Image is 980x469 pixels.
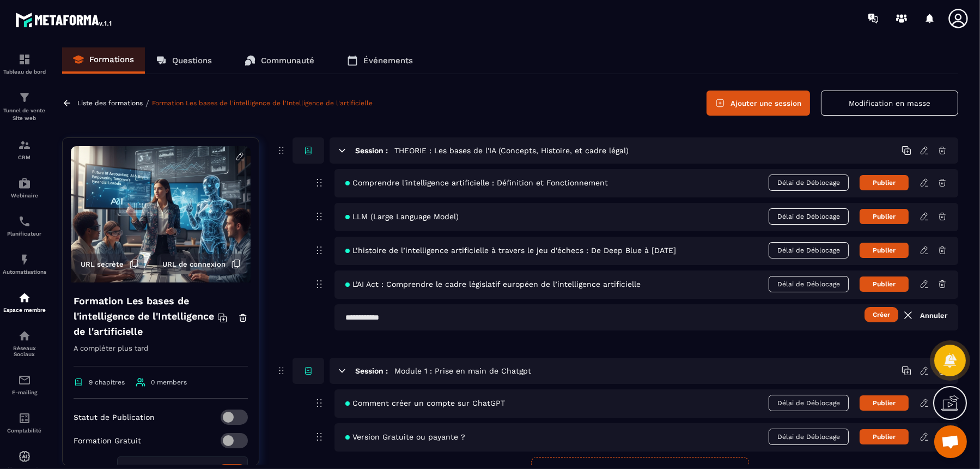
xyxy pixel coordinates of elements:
[18,329,31,342] img: social-network
[18,139,31,152] img: formation
[18,253,31,266] img: automations
[162,260,226,268] span: URL de connexion
[74,342,248,366] p: A compléter plus tard
[18,450,31,463] img: automations
[3,245,46,283] a: automationsautomationsAutomatisations
[234,47,325,74] a: Communauté
[18,53,31,66] img: formation
[172,56,212,65] p: Questions
[62,47,145,74] a: Formations
[860,395,909,411] button: Publier
[152,99,373,107] a: Formation Les bases de l'intelligence de l'Intelligence de l'artificielle
[3,45,46,83] a: formationformationTableau de bord
[3,83,46,130] a: formationformationTunnel de vente Site web
[3,428,46,434] p: Comptabilité
[345,246,676,255] span: L’histoire de l’intelligence artificielle à travers le jeu d’échecs : De Deep Blue à [DATE]
[18,91,31,104] img: formation
[77,99,143,107] a: Liste des formations
[355,146,388,155] h6: Session :
[18,374,31,387] img: email
[707,91,810,116] button: Ajouter une session
[3,283,46,321] a: automationsautomationsEspace membre
[75,254,144,274] button: URL secrète
[3,345,46,357] p: Réseaux Sociaux
[860,209,909,224] button: Publier
[89,55,134,64] p: Formations
[345,178,608,187] span: Comprendre l'intelligence artificielle : Définition et Fonctionnement
[769,242,849,258] span: Délai de Déblocage
[769,175,849,191] span: Délai de Déblocage
[860,175,909,190] button: Publier
[336,47,424,74] a: Événements
[345,432,465,441] span: Version Gratuite ou payante ?
[74,293,217,339] h4: Formation Les bases de l'intelligence de l'Intelligence de l'artificielle
[3,307,46,313] p: Espace membre
[3,404,46,442] a: accountantaccountantComptabilité
[18,177,31,190] img: automations
[769,429,849,445] span: Délai de Déblocage
[769,208,849,225] span: Délai de Déblocage
[3,389,46,395] p: E-mailing
[145,98,149,109] span: /
[345,280,641,288] span: L’AI Act : Comprendre le cadre législatif européen de l’intelligence artificielle
[81,260,124,268] span: URL secrète
[157,254,246,274] button: URL de connexion
[865,307,898,322] button: Créer
[15,10,113,29] img: logo
[89,378,125,386] span: 9 chapitres
[74,436,141,445] p: Formation Gratuit
[860,276,909,292] button: Publier
[3,193,46,199] p: Webinaire
[902,309,947,322] a: Annuler
[345,212,459,221] span: LLM (Large Language Model)
[18,412,31,425] img: accountant
[363,56,413,65] p: Événements
[3,107,46,122] p: Tunnel de vente Site web
[18,291,31,304] img: automations
[3,69,46,75] p: Tableau de bord
[3,321,46,365] a: social-networksocial-networkRéseaux Sociaux
[860,429,909,444] button: Publier
[821,91,958,116] button: Modification en masse
[261,56,314,65] p: Communauté
[151,378,187,386] span: 0 members
[3,169,46,207] a: automationsautomationsWebinaire
[145,47,223,74] a: Questions
[394,365,531,376] h5: Module 1 : Prise en main de Chatgpt
[934,425,967,458] div: Ouvrir le chat
[394,145,629,156] h5: THEORIE : Les bases de l'IA (Concepts, Histoire, et cadre légal)
[3,154,46,160] p: CRM
[345,399,505,407] span: Comment créer un compte sur ChatGPT
[3,130,46,169] a: formationformationCRM
[3,365,46,404] a: emailemailE-mailing
[18,215,31,228] img: scheduler
[769,276,849,292] span: Délai de Déblocage
[71,146,251,282] img: background
[769,395,849,411] span: Délai de Déblocage
[860,243,909,258] button: Publier
[3,231,46,237] p: Planificateur
[3,207,46,245] a: schedulerschedulerPlanificateur
[74,413,155,422] p: Statut de Publication
[355,366,388,375] h6: Session :
[3,269,46,275] p: Automatisations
